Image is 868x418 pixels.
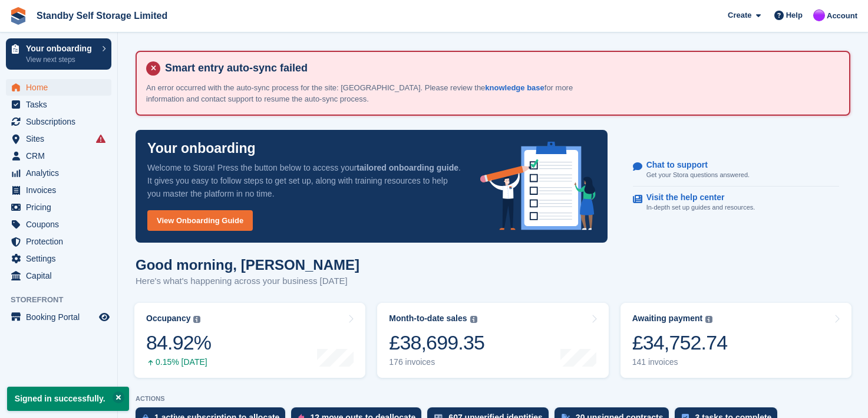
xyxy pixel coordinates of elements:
img: icon-info-grey-7440780725fd019a000dd9b08b2336e03edf1995a4989e88bcd33f0948082b44.svg [470,316,477,323]
img: icon-info-grey-7440780725fd019a000dd9b08b2336e03edf1995a4989e88bcd33f0948082b44.svg [705,316,712,323]
div: £38,699.35 [389,331,484,355]
a: Awaiting payment £34,752.74 141 invoices [621,303,852,378]
div: Awaiting payment [632,314,703,324]
span: Booking Portal [26,309,97,325]
span: Create [728,9,751,21]
span: Help [786,9,803,21]
a: menu [6,165,111,181]
div: Month-to-date sales [389,314,467,324]
p: View next steps [26,54,96,65]
img: onboarding-info-6c161a55d2c0e0a8cae90662b2fe09162a5109e8cc188191df67fb4f79e88e88.svg [480,142,596,230]
a: menu [6,250,111,267]
p: An error occurred with the auto-sync process for the site: [GEOGRAPHIC_DATA]. Please review the f... [146,82,588,105]
a: Your onboarding View next steps [6,38,111,70]
a: menu [6,309,111,325]
span: CRM [26,148,97,164]
span: Subscriptions [26,113,97,130]
img: icon-info-grey-7440780725fd019a000dd9b08b2336e03edf1995a4989e88bcd33f0948082b44.svg [193,316,200,323]
span: Pricing [26,199,97,215]
p: Your onboarding [147,142,256,155]
img: stora-icon-8386f47178a22dfd0bd8f6a31ec36ba5ce8667c1dd55bd0f319d3a0aa187defe.svg [9,7,27,25]
div: 176 invoices [389,357,484,367]
a: Occupancy 84.92% 0.15% [DATE] [134,303,365,378]
p: Signed in successfully. [7,387,129,411]
p: Get your Stora questions answered. [646,170,750,180]
span: Analytics [26,165,97,181]
span: Storefront [11,294,117,306]
a: Preview store [97,310,111,324]
span: Tasks [26,96,97,113]
img: Sue Ford [813,9,825,21]
span: Settings [26,250,97,267]
div: £34,752.74 [632,331,728,355]
span: Account [827,10,857,22]
a: View Onboarding Guide [147,210,253,231]
p: ACTIONS [136,395,850,403]
p: Chat to support [646,160,740,170]
a: menu [6,216,111,233]
p: In-depth set up guides and resources. [646,203,755,213]
span: Capital [26,267,97,284]
i: Smart entry sync failures have occurred [96,134,105,143]
a: menu [6,267,111,284]
a: menu [6,182,111,198]
a: Chat to support Get your Stora questions answered. [633,154,839,187]
a: Month-to-date sales £38,699.35 176 invoices [377,303,608,378]
strong: tailored onboarding guide [357,163,458,172]
p: Your onboarding [26,44,96,53]
p: Visit the help center [646,192,746,203]
a: menu [6,233,111,250]
a: menu [6,148,111,164]
span: Protection [26,233,97,250]
a: menu [6,130,111,147]
a: Visit the help center In-depth set up guides and resources. [633,187,839,218]
span: Sites [26,130,97,147]
div: 141 invoices [632,357,728,367]
h4: Smart entry auto-sync failed [160,61,840,75]
a: menu [6,79,111,96]
a: knowledge base [485,83,544,92]
div: 84.92% [146,331,211,355]
a: menu [6,96,111,113]
p: Welcome to Stora! Press the button below to access your . It gives you easy to follow steps to ge... [147,161,461,200]
a: menu [6,113,111,130]
h1: Good morning, [PERSON_NAME] [136,257,359,273]
div: 0.15% [DATE] [146,357,211,367]
span: Invoices [26,182,97,198]
div: Occupancy [146,314,190,324]
p: Here's what's happening across your business [DATE] [136,275,359,288]
span: Coupons [26,216,97,233]
span: Home [26,79,97,96]
a: Standby Self Storage Limited [32,6,172,25]
a: menu [6,199,111,215]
